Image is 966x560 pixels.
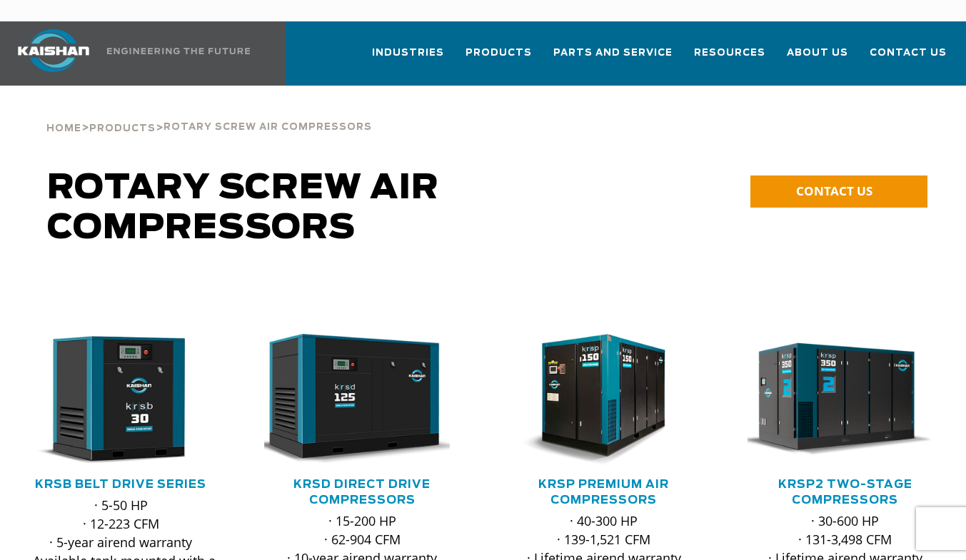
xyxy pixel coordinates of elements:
span: Rotary Screw Air Compressors [163,123,372,132]
a: CONTACT US [750,175,927,208]
a: Contact Us [870,34,947,83]
span: CONTACT US [796,183,872,199]
span: Contact Us [870,45,947,61]
a: KRSB Belt Drive Series [35,479,206,490]
span: Products [89,124,156,133]
span: Products [466,45,532,61]
span: About Us [787,45,848,61]
span: Parts and Service [553,45,673,61]
img: krsd125 [253,334,450,466]
a: About Us [787,34,848,83]
img: Engineering the future [107,48,250,54]
a: Products [466,34,532,83]
a: KRSP Premium Air Compressors [538,479,669,506]
div: krsd125 [264,334,460,466]
a: Parts and Service [553,34,673,83]
div: krsb30 [23,334,218,466]
a: Home [46,121,81,134]
img: krsp350 [737,334,933,466]
a: Resources [694,34,765,83]
img: krsp150 [495,334,692,466]
div: > > [46,86,372,140]
a: KRSD Direct Drive Compressors [293,479,431,506]
span: Rotary Screw Air Compressors [47,171,439,245]
a: Products [89,121,156,134]
a: KRSP2 Two-Stage Compressors [778,479,912,506]
div: krsp350 [748,334,943,466]
span: Resources [694,45,765,61]
span: Home [46,124,81,133]
span: Industries [372,45,444,61]
a: Industries [372,34,444,83]
img: krsb30 [12,334,208,466]
div: krsp150 [506,334,702,466]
